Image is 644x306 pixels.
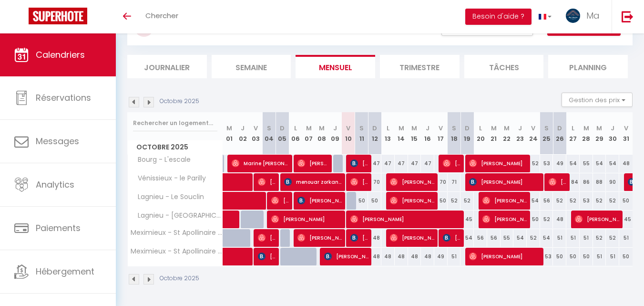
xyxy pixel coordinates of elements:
[434,173,448,191] div: 70
[36,179,74,190] span: Analytics
[527,155,540,172] div: 52
[316,112,329,155] th: 08
[226,124,232,133] abbr: M
[448,112,461,155] th: 18
[593,192,606,210] div: 52
[390,173,434,191] span: [PERSON_NAME]
[527,112,540,155] th: 24
[381,112,395,155] th: 13
[355,192,368,210] div: 50
[501,112,514,155] th: 22
[411,124,417,133] abbr: M
[390,229,434,247] span: [PERSON_NAME]
[566,9,580,23] img: ...
[513,229,527,247] div: 54
[421,112,434,155] th: 16
[580,248,593,265] div: 50
[232,154,289,172] span: Marine [PERSON_NAME]
[381,155,395,172] div: 47
[501,229,514,247] div: 55
[368,192,381,210] div: 50
[580,112,593,155] th: 28
[593,229,606,247] div: 52
[586,10,600,21] span: Ma
[443,154,460,172] span: [PERSON_NAME]
[619,229,633,247] div: 51
[129,211,225,221] span: Lagnieu - [GEOGRAPHIC_DATA]
[421,248,434,265] div: 48
[580,192,593,210] div: 53
[527,211,540,228] div: 50
[129,248,225,255] span: Meximieux - St Apollinaire N°3
[553,248,566,265] div: 50
[36,135,79,147] span: Messages
[350,154,368,172] span: [PERSON_NAME]
[540,211,553,228] div: 52
[267,124,271,133] abbr: S
[421,155,434,172] div: 47
[129,155,193,165] span: Bourg - L'escale
[487,229,501,247] div: 56
[460,229,474,247] div: 54
[271,210,342,228] span: [PERSON_NAME]
[328,112,342,155] th: 09
[439,124,443,133] abbr: V
[583,124,589,133] abbr: M
[487,112,501,155] th: 21
[575,210,619,228] span: [PERSON_NAME]
[464,55,544,78] li: Tâches
[562,93,633,107] button: Gestion des prix
[596,124,602,133] abbr: M
[368,229,381,247] div: 48
[504,124,510,133] abbr: M
[443,229,460,247] span: [PERSON_NAME]
[619,192,633,210] div: 50
[474,229,487,247] div: 56
[368,173,381,191] div: 70
[465,124,470,133] abbr: D
[350,210,461,228] span: [PERSON_NAME]
[606,155,619,172] div: 54
[129,192,206,202] span: Lagnieu - Le Souclin
[566,112,580,155] th: 27
[553,155,566,172] div: 49
[593,173,606,191] div: 88
[263,112,276,155] th: 04
[566,229,580,247] div: 51
[544,124,549,133] abbr: S
[324,247,368,265] span: [PERSON_NAME] et [PERSON_NAME]
[527,229,540,247] div: 52
[465,9,532,25] button: Besoin d'aide ?
[408,248,421,265] div: 48
[619,112,633,155] th: 31
[572,124,574,133] abbr: L
[258,229,276,247] span: [PERSON_NAME]
[482,210,527,228] span: [PERSON_NAME]
[622,11,634,22] img: logout
[540,229,553,247] div: 54
[368,155,381,172] div: 47
[333,124,337,133] abbr: J
[619,248,633,265] div: 50
[593,155,606,172] div: 54
[297,229,342,247] span: [PERSON_NAME]
[448,192,461,210] div: 52
[527,192,540,210] div: 54
[426,124,429,133] abbr: J
[271,191,289,210] span: [PERSON_NAME]
[553,211,566,228] div: 48
[593,112,606,155] th: 29
[566,173,580,191] div: 84
[448,173,461,191] div: 71
[518,124,522,133] abbr: J
[36,222,81,234] span: Paiements
[540,155,553,172] div: 53
[297,191,342,210] span: [PERSON_NAME]
[434,112,448,155] th: 17
[212,55,291,78] li: Semaine
[479,124,482,133] abbr: L
[469,247,540,265] span: [PERSON_NAME]
[133,115,217,132] input: Rechercher un logement...
[606,229,619,247] div: 52
[482,191,527,210] span: [PERSON_NAME]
